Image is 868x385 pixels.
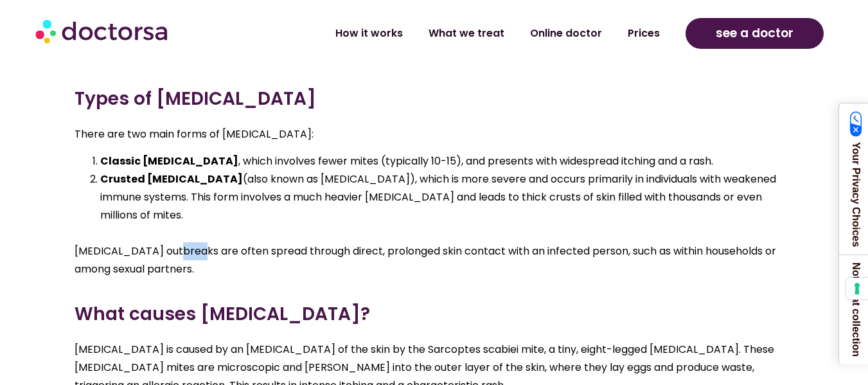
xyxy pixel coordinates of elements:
li: , which involves fewer mites (typically 10-15), and presents with widespread itching and a rash. [100,152,794,170]
a: see a doctor [686,18,824,49]
p: [MEDICAL_DATA] outbreaks are often spread through direct, prolonged skin contact with an infected... [75,242,794,278]
a: Prices [615,19,673,48]
p: There are two main forms of [MEDICAL_DATA]: [75,125,794,143]
a: What we treat [416,19,517,48]
strong: Classic [MEDICAL_DATA] [100,154,238,168]
a: How it works [323,19,416,48]
img: California Consumer Privacy Act (CCPA) Opt-Out Icon [850,111,862,137]
strong: Crusted [MEDICAL_DATA] [100,172,243,186]
li: (also known as [MEDICAL_DATA]), which is more severe and occurs primarily in individuals with wea... [100,170,794,224]
h3: Types of [MEDICAL_DATA] [75,85,794,112]
nav: Menu [231,19,673,48]
span: see a doctor [716,23,793,44]
a: Online doctor [517,19,615,48]
h3: What causes [MEDICAL_DATA]? [75,301,794,328]
button: Your consent preferences for tracking technologies [846,278,868,300]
